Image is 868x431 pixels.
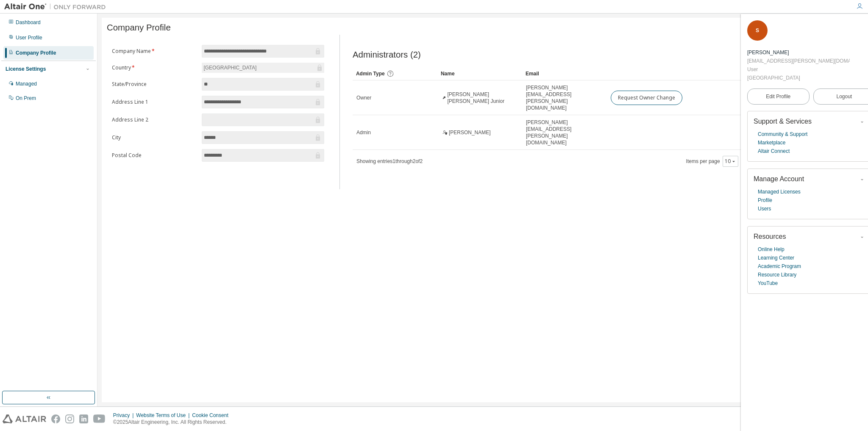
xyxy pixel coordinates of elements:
span: Admin Type [356,71,385,77]
div: [GEOGRAPHIC_DATA] [747,74,850,82]
div: Dashboard [16,19,41,26]
label: City [112,134,197,141]
p: © 2025 Altair Engineering, Inc. All Rights Reserved. [113,419,234,426]
span: Admin [356,129,371,136]
span: [PERSON_NAME][EMAIL_ADDRESS][PERSON_NAME][DOMAIN_NAME] [526,84,603,111]
span: Company Profile [107,23,171,33]
div: Privacy [113,412,136,419]
label: Country [112,64,197,71]
div: User [747,65,850,74]
img: facebook.svg [51,414,60,423]
a: Online Help [758,245,785,254]
span: [PERSON_NAME] [PERSON_NAME] Junior [447,91,518,105]
a: Marketplace [758,138,785,147]
div: [GEOGRAPHIC_DATA] [202,63,324,73]
div: Managed [16,80,37,87]
div: Name [441,67,519,80]
div: Company Profile [16,50,56,56]
a: Community & Support [758,130,807,138]
span: Administrators (2) [353,50,421,60]
a: Edit Profile [747,88,810,105]
div: Stenio Nunes [747,48,850,57]
a: Users [758,204,771,213]
a: Learning Center [758,254,794,262]
label: Address Line 2 [112,116,197,123]
span: Manage Account [754,175,804,182]
span: Logout [836,92,852,101]
div: User Profile [16,34,42,41]
img: altair_logo.svg [3,414,46,423]
span: Edit Profile [766,93,790,100]
span: [PERSON_NAME] [449,129,491,136]
div: [EMAIL_ADDRESS][PERSON_NAME][DOMAIN_NAME] [747,57,850,65]
label: State/Province [112,81,197,88]
div: On Prem [16,95,36,102]
a: Academic Program [758,262,801,271]
div: [GEOGRAPHIC_DATA] [202,63,258,72]
a: Managed Licenses [758,188,801,196]
button: 10 [725,158,736,165]
div: Website Terms of Use [136,412,192,419]
a: Profile [758,196,772,204]
a: Resource Library [758,271,796,279]
a: YouTube [758,279,778,287]
img: instagram.svg [65,414,74,423]
img: linkedin.svg [79,414,88,423]
img: Altair One [4,3,110,11]
div: License Settings [6,66,46,72]
button: Request Owner Change [611,91,682,105]
span: Owner [356,94,371,101]
label: Company Name [112,48,197,55]
img: youtube.svg [93,414,106,423]
span: [PERSON_NAME][EMAIL_ADDRESS][PERSON_NAME][DOMAIN_NAME] [526,119,603,146]
span: Showing entries 1 through 2 of 2 [356,158,423,164]
a: Altair Connect [758,147,790,155]
span: S [756,28,759,33]
div: Email [526,67,604,80]
span: Resources [754,233,786,240]
label: Address Line 1 [112,99,197,105]
span: Items per page [686,156,738,167]
label: Postal Code [112,152,197,159]
span: Support & Services [754,118,812,125]
div: Cookie Consent [192,412,233,419]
